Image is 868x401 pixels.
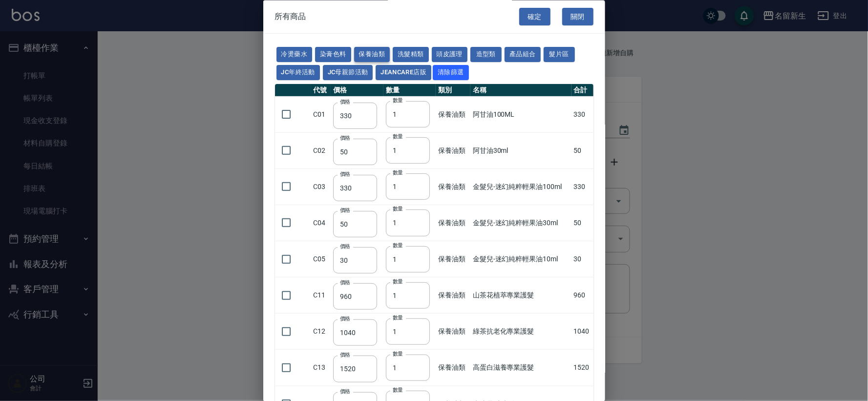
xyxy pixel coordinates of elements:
[436,241,470,277] td: 保養油類
[470,84,572,97] th: 名稱
[340,134,350,142] label: 價格
[572,97,593,133] td: 330
[470,169,572,205] td: 金髮兒-迷幻純粹輕果油100ml
[470,205,572,241] td: 金髮兒-迷幻純粹輕果油30ml
[393,278,403,285] label: 數量
[393,133,403,141] label: 數量
[340,352,350,359] label: 價格
[436,277,470,314] td: 保養油類
[436,314,470,350] td: 保養油類
[354,47,390,63] button: 保養油類
[572,277,593,314] td: 960
[432,47,468,63] button: 頭皮護理
[470,277,572,314] td: 山茶花植萃專業護髮
[470,97,572,133] td: 阿甘油100ML
[340,243,350,251] label: 價格
[436,133,470,169] td: 保養油類
[383,84,436,97] th: 數量
[572,350,593,386] td: 1520
[311,205,331,241] td: C04
[436,169,470,205] td: 保養油類
[340,98,350,106] label: 價格
[393,97,403,105] label: 數量
[470,47,502,63] button: 造型類
[572,169,593,205] td: 330
[470,350,572,386] td: 高蛋白滋養專業護髮
[323,65,373,80] button: JC母親節活動
[393,242,403,249] label: 數量
[433,65,469,80] button: 清除篩選
[470,314,572,350] td: 綠茶抗老化專業護髮
[572,314,593,350] td: 1040
[436,84,470,97] th: 類別
[340,316,350,323] label: 價格
[275,12,306,21] span: 所有商品
[519,8,550,26] button: 確定
[393,47,429,63] button: 洗髮精類
[505,47,541,63] button: 產品組合
[340,279,350,287] label: 價格
[544,47,575,63] button: 髮片區
[572,133,593,169] td: 50
[470,133,572,169] td: 阿甘油30ml
[311,241,331,277] td: C05
[276,47,313,63] button: 冷燙藥水
[470,241,572,277] td: 金髮兒-迷幻純粹輕果油10ml
[311,169,331,205] td: C03
[376,65,431,80] button: JeanCare店販
[311,97,331,133] td: C01
[311,314,331,350] td: C12
[393,314,403,321] label: 數量
[340,170,350,178] label: 價格
[572,205,593,241] td: 50
[393,206,403,213] label: 數量
[436,97,470,133] td: 保養油類
[340,207,350,214] label: 價格
[331,84,383,97] th: 價格
[340,388,350,395] label: 價格
[276,65,320,80] button: JC年終活動
[311,133,331,169] td: C02
[393,169,403,177] label: 數量
[572,84,593,97] th: 合計
[436,350,470,386] td: 保養油類
[311,84,331,97] th: 代號
[393,387,403,394] label: 數量
[562,8,593,26] button: 關閉
[436,205,470,241] td: 保養油類
[393,350,403,358] label: 數量
[315,47,351,63] button: 染膏色料
[311,277,331,314] td: C11
[311,350,331,386] td: C13
[572,241,593,277] td: 30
